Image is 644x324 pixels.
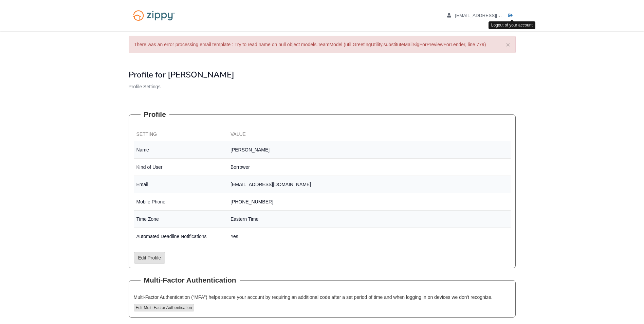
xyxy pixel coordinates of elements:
[228,128,511,141] th: Value
[489,21,535,29] div: Logout of your account
[141,275,240,285] legend: Multi-Factor Authentication
[134,128,228,141] th: Setting
[134,228,228,245] td: Automated Deadline Notifications
[228,141,511,159] td: [PERSON_NAME]
[129,7,179,24] img: Logo
[508,13,516,20] a: Log out
[228,228,511,245] td: Yes
[129,36,516,53] div: There was an error processing email template : Try to read name on null object models.TeamModel (...
[134,193,228,211] td: Mobile Phone
[228,176,511,193] td: [EMAIL_ADDRESS][DOMAIN_NAME]
[228,159,511,176] td: Borrower
[141,109,169,120] legend: Profile
[134,176,228,193] td: Email
[134,211,228,228] td: Time Zone
[134,159,228,176] td: Kind of User
[228,211,511,228] td: Eastern Time
[134,252,166,264] a: Edit Profile
[134,294,511,301] p: Multi-Factor Authentication (“MFA”) helps secure your account by requiring an additional code aft...
[228,193,511,211] td: [PHONE_NUMBER]
[134,304,194,311] button: Edit Multi-Factor Authentication
[134,141,228,159] td: Name
[129,83,516,90] p: Profile Settings
[506,41,510,48] button: ×
[129,70,516,79] h1: Profile for [PERSON_NAME]
[447,13,533,20] a: edit profile
[455,13,533,18] span: s.dorsey5@hotmail.com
